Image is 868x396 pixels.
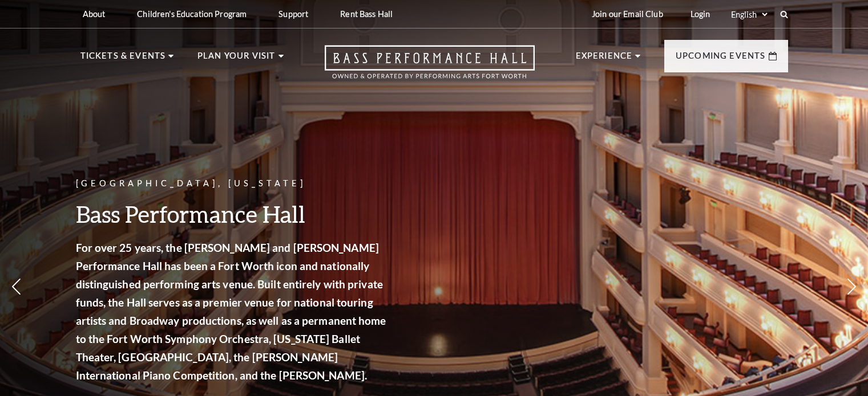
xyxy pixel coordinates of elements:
[340,9,393,19] p: Rent Bass Hall
[80,49,166,70] p: Tickets & Events
[76,199,390,228] h3: Bass Performance Hall
[278,9,308,19] p: Support
[76,177,390,191] p: [GEOGRAPHIC_DATA], [US_STATE]
[197,49,276,70] p: Plan Your Visit
[576,49,633,70] p: Experience
[83,9,106,19] p: About
[729,9,769,20] select: Select:
[137,9,247,19] p: Children's Education Program
[76,241,386,382] strong: For over 25 years, the [PERSON_NAME] and [PERSON_NAME] Performance Hall has been a Fort Worth ico...
[676,49,766,70] p: Upcoming Events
